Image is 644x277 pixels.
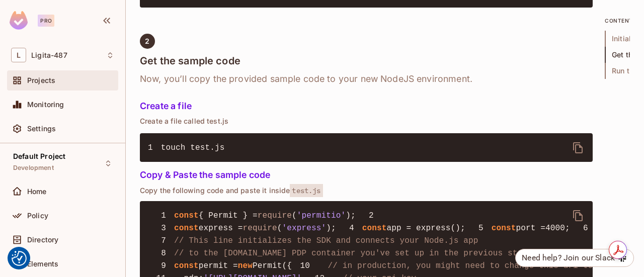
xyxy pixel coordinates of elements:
[12,251,27,266] img: Revisit consent button
[31,51,67,59] span: Workspace: Ligita-487
[38,15,54,27] div: Pro
[292,260,318,272] span: 10
[27,76,55,84] span: Projects
[362,224,387,233] span: const
[161,143,225,152] span: touch test.js
[145,37,149,45] span: 2
[12,251,27,266] button: Consent Preferences
[27,188,47,196] span: Home
[148,142,161,154] span: 1
[356,210,382,222] span: 2
[292,211,297,220] span: (
[258,211,292,220] span: require
[140,117,593,125] p: Create a file called test.js
[238,261,253,270] span: new
[27,212,48,220] span: Policy
[199,211,258,220] span: { Permit } =
[27,236,58,244] span: Directory
[174,261,199,270] span: const
[27,125,56,133] span: Settings
[148,210,174,222] span: 1
[243,224,277,233] span: require
[522,252,615,264] div: Need help? Join our Slack
[148,247,174,259] span: 8
[140,186,593,195] p: Copy the following code and paste it inside
[492,224,516,233] span: const
[27,101,64,109] span: Monitoring
[297,211,346,220] span: 'permitio'
[174,249,532,258] span: // to the [DOMAIN_NAME] PDP container you've set up in the previous step.
[199,261,238,270] span: permit =
[282,224,327,233] span: 'express'
[253,261,292,270] span: Permit({
[605,17,630,25] p: content
[148,260,174,272] span: 9
[174,224,199,233] span: const
[27,260,58,268] span: Elements
[11,48,26,62] span: L
[10,11,28,30] img: SReyMgAAAABJRU5ErkJggg==
[140,55,593,67] h4: Get the sample code
[13,164,54,172] span: Development
[290,184,323,197] span: test.js
[277,224,282,233] span: (
[13,152,65,160] span: Default Project
[545,224,565,233] span: 4000
[148,222,174,234] span: 3
[465,222,492,234] span: 5
[140,170,593,180] h5: Copy & Paste the sample code
[140,73,593,85] h6: Now, you’ll copy the provided sample code to your new NodeJS environment.
[516,224,545,233] span: port =
[336,222,362,234] span: 4
[346,211,356,220] span: );
[326,224,336,233] span: );
[148,235,174,247] span: 7
[140,101,593,111] h5: Create a file
[199,224,243,233] span: express =
[566,136,590,160] button: delete
[174,236,478,245] span: // This line initializes the SDK and connects your Node.js app
[174,211,199,220] span: const
[387,224,465,233] span: app = express();
[566,204,590,228] button: delete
